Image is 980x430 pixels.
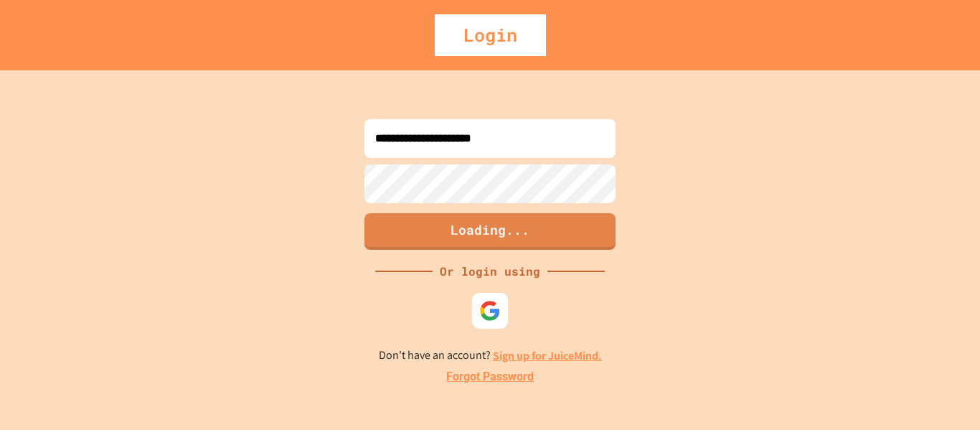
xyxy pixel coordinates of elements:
a: Forgot Password [446,368,534,385]
div: Login [435,14,546,56]
a: Sign up for JuiceMind. [493,348,602,363]
img: google-icon.svg [479,300,501,322]
button: Loading... [364,213,616,250]
p: Don't have an account? [379,347,602,365]
div: Or login using [433,263,547,280]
